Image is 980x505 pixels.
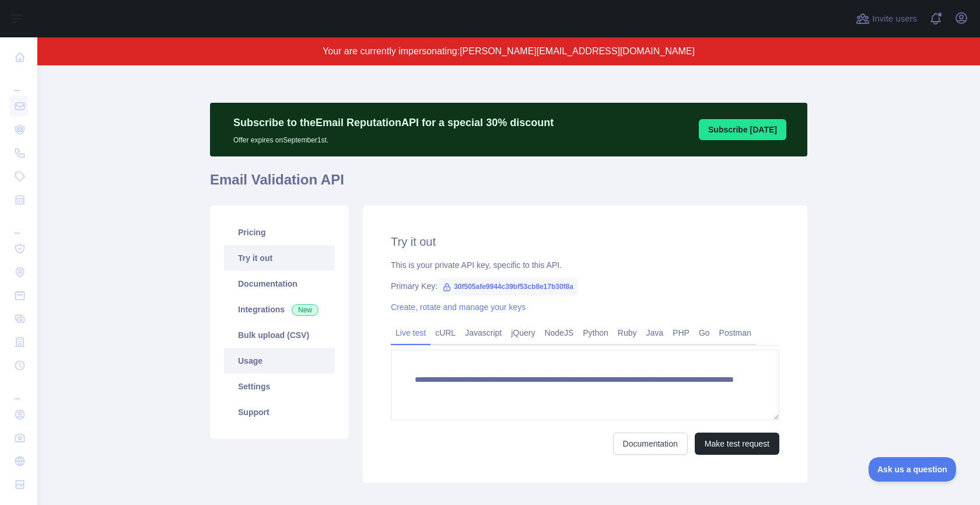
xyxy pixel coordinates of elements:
span: [PERSON_NAME][EMAIL_ADDRESS][DOMAIN_NAME] [460,46,695,56]
span: 30f505afe9944c39bf53cb8e17b30f8a [437,278,578,295]
a: Support [224,399,335,425]
div: ... [9,70,28,93]
iframe: Toggle Customer Support [869,457,957,482]
a: Go [694,323,715,342]
h2: Try it out [391,234,779,250]
p: Subscribe to the Email Reputation API for a special 30 % discount [233,114,554,131]
p: Offer expires on September 1st. [233,131,554,145]
button: Subscribe [DATE] [699,119,786,140]
a: Usage [224,348,335,374]
a: NodeJS [540,323,578,342]
a: Integrations New [224,297,335,322]
span: New [292,304,318,316]
a: Settings [224,374,335,399]
button: Make test request [695,433,779,455]
a: PHP [668,323,694,342]
a: Postman [715,323,756,342]
a: Try it out [224,245,335,271]
a: Java [642,323,668,342]
a: jQuery [506,323,540,342]
div: ... [9,378,28,402]
a: Documentation [224,271,335,297]
a: Javascript [460,323,506,342]
a: Pricing [224,220,335,245]
div: ... [9,213,28,236]
a: Python [578,323,613,342]
a: cURL [430,323,460,342]
a: Ruby [613,323,642,342]
div: Primary Key: [391,280,779,292]
h1: Email Validation API [210,170,807,198]
a: Create, rotate and manage your keys [391,302,526,312]
span: Invite users [872,12,917,26]
a: Bulk upload (CSV) [224,322,335,348]
div: This is your private API key, specific to this API. [391,259,779,271]
a: Live test [391,323,430,342]
span: Your are currently impersonating: [323,46,460,56]
button: Invite users [853,9,919,28]
a: Documentation [613,433,688,455]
